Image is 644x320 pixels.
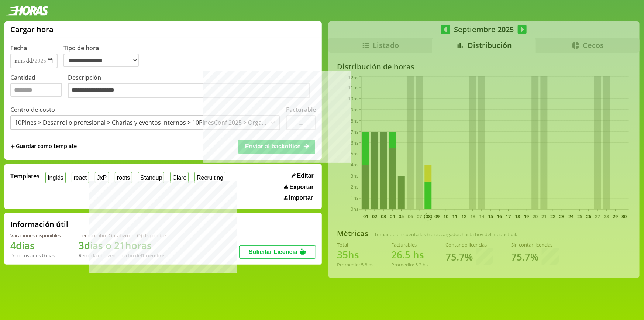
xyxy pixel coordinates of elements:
[289,172,316,179] button: Editar
[72,172,89,183] button: react
[115,172,132,183] button: roots
[289,184,314,190] span: Exportar
[10,142,15,151] span: +
[68,83,310,99] textarea: Descripción
[15,118,266,127] div: 10Pines > Desarrollo profesional > Charlas y eventos internos > 10PinesConf 2025 > Organizacion d...
[10,83,62,97] input: Cantidad
[286,106,316,114] label: Facturable
[238,140,315,154] button: Enviar al backoffice
[63,54,139,67] select: Tipo de hora
[141,252,164,259] b: Diciembre
[10,73,68,100] label: Cantidad
[10,106,55,114] label: Centro de costo
[170,172,189,183] button: Claro
[297,172,314,179] span: Editar
[79,252,166,259] div: Recordá que vencen a fin de
[194,172,225,183] button: Recruiting
[138,172,164,183] button: Standup
[63,44,145,68] label: Tipo de hora
[95,172,109,183] button: JxP
[239,245,316,259] button: Solicitar Licencia
[282,183,316,191] button: Exportar
[10,172,39,180] span: Templates
[45,172,65,183] button: Inglés
[79,239,166,252] h1: 3 días o 21 horas
[68,73,316,100] label: Descripción
[10,219,68,229] h2: Información útil
[289,195,313,201] span: Importar
[10,232,61,239] div: Vacaciones disponibles
[10,252,61,259] div: De otros años: 0 días
[10,44,27,52] label: Fecha
[10,24,54,34] h1: Cargar hora
[79,232,166,239] div: Tiempo Libre Optativo (TiLO) disponible
[249,249,297,255] span: Solicitar Licencia
[10,142,77,151] span: +Guardar como template
[6,6,49,16] img: logotipo
[10,239,61,252] h1: 4 días
[245,143,300,149] span: Enviar al backoffice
